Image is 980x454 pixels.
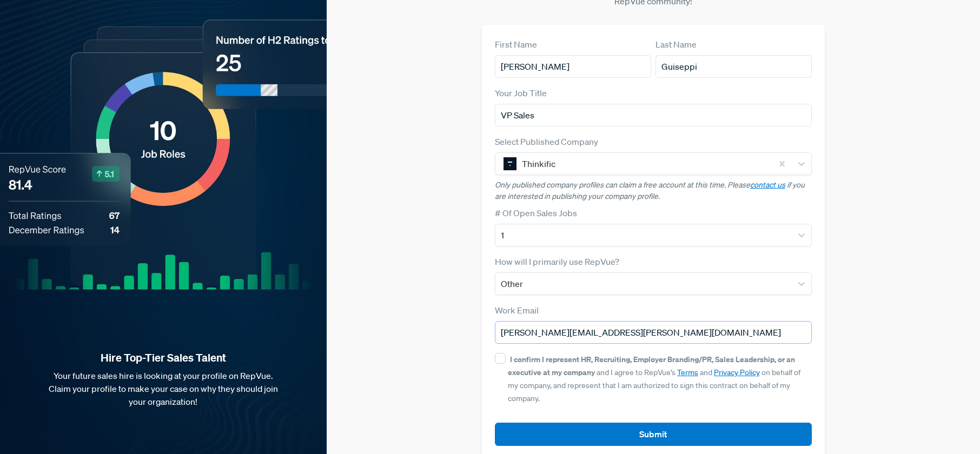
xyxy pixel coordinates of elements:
p: Only published company profiles can claim a free account at this time. Please if you are interest... [495,179,812,202]
button: Submit [495,423,812,446]
label: Last Name [655,38,697,51]
span: and I agree to RepVue’s and on behalf of my company, and represent that I am authorized to sign t... [508,355,800,403]
label: First Name [495,38,537,51]
label: Work Email [495,304,539,317]
label: Select Published Company [495,135,598,148]
strong: Hire Top-Tier Sales Talent [17,351,309,365]
label: Your Job Title [495,86,547,99]
input: Email [495,321,812,344]
input: Last Name [655,55,812,78]
input: First Name [495,55,651,78]
label: # Of Open Sales Jobs [495,206,577,219]
a: Privacy Policy [714,368,760,377]
input: Title [495,104,812,126]
img: Thinkific [504,157,517,170]
label: How will I primarily use RepVue? [495,255,619,268]
a: contact us [750,180,785,190]
p: Your future sales hire is looking at your profile on RepVue. Claim your profile to make your case... [17,369,309,408]
strong: I confirm I represent HR, Recruiting, Employer Branding/PR, Sales Leadership, or an executive at ... [508,354,795,377]
a: Terms [677,368,698,377]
